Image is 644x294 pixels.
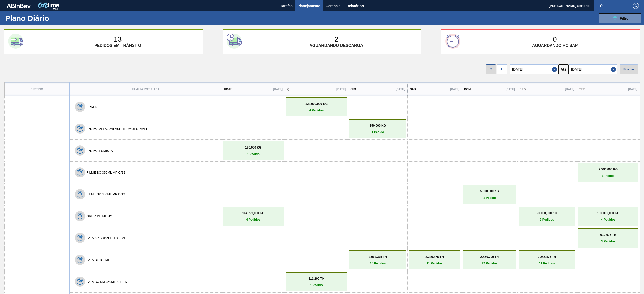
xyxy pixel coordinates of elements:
div: C [486,64,496,74]
a: 150,000 KG1 Pedido [351,124,405,134]
p: 1 Pedido [224,152,282,156]
a: 612,675 TH3 Pedidos [579,233,637,243]
img: 7hKVVNeldsGH5KwE07rPnOGsQy+SHCf9ftlnweef0E1el2YcIeEt5yaNqj+jPq4oMsVpG1vCxiwYEd4SvddTlxqBvEWZPhf52... [77,278,83,285]
th: Destino [4,83,69,96]
p: [DATE] [396,88,405,91]
img: TNhmsLtSVTkK8tSr43FrP2fwEKptu5GPRR3wAAAABJRU5ErkJggg== [7,4,31,8]
button: GRITZ DE MILHO [86,214,112,218]
span: Tarefas [280,3,293,9]
p: Seg [520,88,526,91]
a: 150,000 KG1 Pedido [224,146,282,156]
button: LATA BC DM 350ML SLEEK [86,280,127,284]
h1: Plano Diário [5,15,93,21]
p: Pedidos em trânsito [94,43,141,48]
p: [DATE] [628,88,637,91]
p: 612,675 TH [579,233,637,237]
img: third-card-icon [445,34,460,49]
img: second-card-icon [227,34,242,49]
p: 2.246,475 TH [410,255,459,259]
a: 128.000,000 KG4 Pedidos [288,102,345,112]
img: 7hKVVNeldsGH5KwE07rPnOGsQy+SHCf9ftlnweef0E1el2YcIeEt5yaNqj+jPq4oMsVpG1vCxiwYEd4SvddTlxqBvEWZPhf52... [77,191,83,198]
p: 150,000 KG [351,124,405,127]
a: 5.500,000 KG1 Pedido [464,189,515,200]
button: FILME SK 350ML MP C/12 [86,192,125,196]
p: Dom [464,88,471,91]
p: Sex [350,88,356,91]
th: Família Rotulada [69,83,222,96]
p: 150,000 KG [224,146,282,149]
p: 2.450,700 TH [464,255,515,259]
button: ENZIMA ALFA AMILASE TERMOESTAVEL [86,127,148,131]
p: 7.500,000 KG [579,168,637,171]
button: Close [611,64,617,74]
p: 4 Pedidos [579,218,637,221]
p: 5.500,000 KG [464,189,515,193]
span: Filtro [620,16,629,20]
p: 2.246,475 TH [520,255,574,259]
p: Sab [410,88,416,91]
p: Aguardando descarga [309,43,363,48]
p: [DATE] [336,88,346,91]
div: Visão Data de Entrega [497,63,507,74]
button: Filtro [599,13,641,23]
p: 3.063,375 TH [351,255,405,259]
a: 7.500,000 KG1 Pedido [579,168,637,178]
p: 164.799,000 KG [224,211,282,215]
p: 90.000,000 KG [520,211,574,215]
button: LATA BC 350ML [86,258,110,262]
p: [DATE] [506,88,515,91]
a: 2.246,475 TH11 Pedidos [520,255,574,265]
button: ARROZ [86,105,98,109]
button: LATA AP SUBZERO 350ML [86,236,126,240]
p: 128.000,000 KG [288,102,345,106]
img: 7hKVVNeldsGH5KwE07rPnOGsQy+SHCf9ftlnweef0E1el2YcIeEt5yaNqj+jPq4oMsVpG1vCxiwYEd4SvddTlxqBvEWZPhf52... [77,169,83,176]
p: 1 Pedido [579,174,637,178]
a: 3.063,375 TH15 Pedidos [351,255,405,265]
img: 7hKVVNeldsGH5KwE07rPnOGsQy+SHCf9ftlnweef0E1el2YcIeEt5yaNqj+jPq4oMsVpG1vCxiwYEd4SvddTlxqBvEWZPhf52... [77,257,83,263]
button: FILME BC 350ML MP C/12 [86,171,125,174]
span: Gerencial [326,3,342,9]
p: 2 Pedidos [520,218,574,221]
img: 7hKVVNeldsGH5KwE07rPnOGsQy+SHCf9ftlnweef0E1el2YcIeEt5yaNqj+jPq4oMsVpG1vCxiwYEd4SvddTlxqBvEWZPhf52... [77,213,83,219]
a: 211,200 TH1 Pedido [288,277,345,287]
div: E [497,64,507,74]
img: userActions [617,3,623,9]
a: 2.450,700 TH12 Pedidos [464,255,515,265]
input: dd/mm/yyyy [510,64,558,74]
p: 13 [114,35,122,43]
p: 11 Pedidos [520,262,574,265]
p: 11 Pedidos [410,262,459,265]
p: 0 [553,35,557,43]
a: 180.000,000 KG4 Pedidos [579,211,637,221]
img: 7hKVVNeldsGH5KwE07rPnOGsQy+SHCf9ftlnweef0E1el2YcIeEt5yaNqj+jPq4oMsVpG1vCxiwYEd4SvddTlxqBvEWZPhf52... [77,147,83,154]
img: first-card-icon [8,34,23,49]
input: dd/mm/yyyy [569,64,617,74]
p: Ter [579,88,585,91]
p: 15 Pedidos [351,262,405,265]
p: [DATE] [565,88,574,91]
button: Notificações [594,2,610,9]
p: 4 Pedidos [288,109,345,112]
p: 4 Pedidos [224,218,282,221]
div: Buscar [620,64,638,74]
p: 3 Pedidos [579,240,637,243]
button: Close [552,64,558,74]
p: 1 Pedido [464,196,515,200]
p: 2 [334,35,338,43]
img: 7hKVVNeldsGH5KwE07rPnOGsQy+SHCf9ftlnweef0E1el2YcIeEt5yaNqj+jPq4oMsVpG1vCxiwYEd4SvddTlxqBvEWZPhf52... [77,235,83,241]
p: Hoje [224,88,232,91]
p: [DATE] [273,88,283,91]
a: 164.799,000 KG4 Pedidos [224,211,282,221]
p: Aguardando PC SAP [532,43,578,48]
a: 2.246,475 TH11 Pedidos [410,255,459,265]
p: 1 Pedido [351,130,405,134]
img: 7hKVVNeldsGH5KwE07rPnOGsQy+SHCf9ftlnweef0E1el2YcIeEt5yaNqj+jPq4oMsVpG1vCxiwYEd4SvddTlxqBvEWZPhf52... [77,104,83,110]
button: Até [558,64,569,74]
p: 1 Pedido [288,283,345,287]
p: 12 Pedidos [464,262,515,265]
div: Visão data de Coleta [486,63,496,74]
span: Relatórios [347,3,364,9]
span: Planejamento [298,3,320,9]
p: 180.000,000 KG [579,211,637,215]
img: 7hKVVNeldsGH5KwE07rPnOGsQy+SHCf9ftlnweef0E1el2YcIeEt5yaNqj+jPq4oMsVpG1vCxiwYEd4SvddTlxqBvEWZPhf52... [77,125,83,132]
